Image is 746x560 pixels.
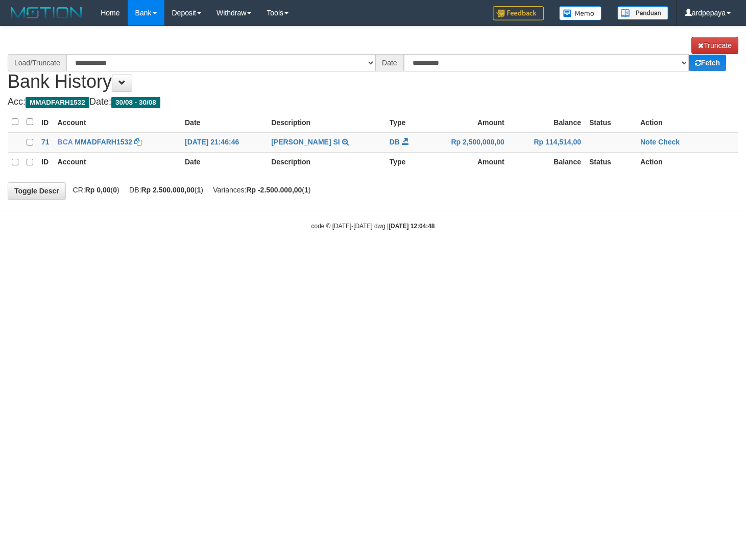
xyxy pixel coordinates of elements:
th: Description [267,152,386,172]
a: MMADFARH1532 [75,138,132,146]
h1: Bank History [8,37,738,92]
small: code © [DATE]-[DATE] dwg | [311,223,435,230]
a: Fetch [689,55,726,71]
th: Status [585,112,636,132]
th: Balance [509,112,585,132]
strong: 1 [304,186,308,194]
img: Feedback.jpg [493,6,544,20]
img: Button%20Memo.svg [559,6,602,20]
th: ID [37,152,54,172]
span: CR: ( ) DB: ( ) Variances: ( ) [68,186,311,194]
th: Date [181,152,267,172]
span: MMADFARH1532 [26,97,89,108]
strong: Rp -2.500.000,00 [246,186,302,194]
a: [PERSON_NAME] SI [271,138,340,146]
img: panduan.png [617,6,668,20]
strong: 0 [113,186,117,194]
span: 30/08 - 30/08 [111,97,160,108]
th: Balance [509,152,585,172]
h4: Acc: Date: [8,97,738,107]
th: Description [267,112,386,132]
a: Note [640,138,656,146]
th: Status [585,152,636,172]
span: 71 [41,138,50,146]
strong: Rp 2.500.000,00 [141,186,194,194]
img: MOTION_logo.png [8,5,85,20]
td: Rp 2,500,000,00 [423,132,508,153]
div: Load/Truncate [8,54,66,71]
td: Rp 114,514,00 [509,132,585,153]
th: Amount [423,152,508,172]
th: Type [386,152,424,172]
span: BCA [58,138,73,146]
th: Account [54,112,181,132]
th: Date [181,112,267,132]
div: Date [375,54,404,71]
th: Amount [423,112,508,132]
th: Type [386,112,424,132]
th: Action [636,152,738,172]
th: ID [37,112,54,132]
strong: 1 [197,186,201,194]
strong: [DATE] 12:04:48 [389,223,435,230]
a: Truncate [691,37,738,54]
strong: Rp 0,00 [85,186,111,194]
span: DB [390,138,400,146]
a: Toggle Descr [8,182,66,200]
th: Account [54,152,181,172]
a: Check [658,138,680,146]
th: Action [636,112,738,132]
td: [DATE] 21:46:46 [181,132,267,153]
